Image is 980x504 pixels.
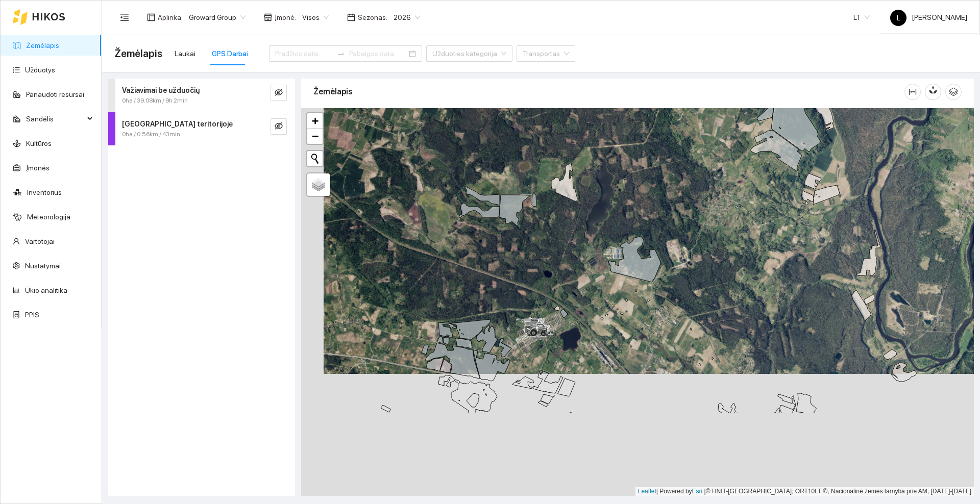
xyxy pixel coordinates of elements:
a: PPIS [25,311,39,319]
a: Esri [692,488,703,495]
button: eye-invisible [271,85,287,101]
span: menu-fold [120,13,129,22]
span: Žemėlapis [114,45,162,62]
span: eye-invisible [275,122,283,132]
span: 2026 [394,10,420,25]
a: Zoom out [307,129,323,144]
span: [PERSON_NAME] [890,13,967,21]
span: Visos [302,10,329,25]
a: Įmonės [26,164,50,172]
a: Zoom in [307,113,323,129]
strong: [GEOGRAPHIC_DATA] teritorijoje [122,120,233,128]
a: Nustatymai [25,262,61,270]
span: layout [147,13,155,21]
button: eye-invisible [271,118,287,135]
button: Initiate a new search [307,151,323,166]
div: | Powered by © HNIT-[GEOGRAPHIC_DATA]; ORT10LT ©, Nacionalinė žemės tarnyba prie AM, [DATE]-[DATE] [635,487,974,496]
button: column-width [904,84,921,100]
a: Layers [307,173,330,196]
span: LT [853,10,870,25]
a: Vartotojai [25,237,55,245]
a: Žemėlapis [26,41,59,49]
a: Užduotys [25,66,55,74]
div: Žemėlapis [313,77,904,106]
div: Važiavimai be užduočių0ha / 39.08km / 9h 2mineye-invisible [108,79,295,112]
div: Laukai [175,48,195,59]
span: Įmonė : [275,12,296,23]
div: [GEOGRAPHIC_DATA] teritorijoje0ha / 0.56km / 43mineye-invisible [108,112,295,145]
div: GPS Darbai [212,48,248,59]
a: Ūkio analitika [25,286,67,294]
input: Pabaigos data [349,48,407,59]
span: + [312,114,318,127]
span: shop [264,13,272,21]
a: Meteorologija [27,213,70,221]
span: Aplinka : [158,12,183,23]
span: column-width [905,88,920,96]
span: calendar [347,13,355,21]
span: Groward Group [189,10,246,25]
span: Sezonas : [358,12,387,23]
span: Sandėlis [26,109,84,129]
span: − [312,130,318,142]
a: Leaflet [638,488,656,495]
button: menu-fold [114,7,135,28]
strong: Važiavimai be užduočių [122,86,200,94]
span: to [337,49,345,58]
span: L [897,10,900,26]
span: 0ha / 39.08km / 9h 2min [122,96,188,106]
a: Panaudoti resursai [26,90,84,98]
span: swap-right [337,49,345,58]
span: eye-invisible [275,88,283,98]
input: Pradžios data [275,48,333,59]
span: | [704,488,706,495]
a: Inventorius [27,188,62,196]
a: Kultūros [26,139,52,147]
span: 0ha / 0.56km / 43min [122,130,180,139]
